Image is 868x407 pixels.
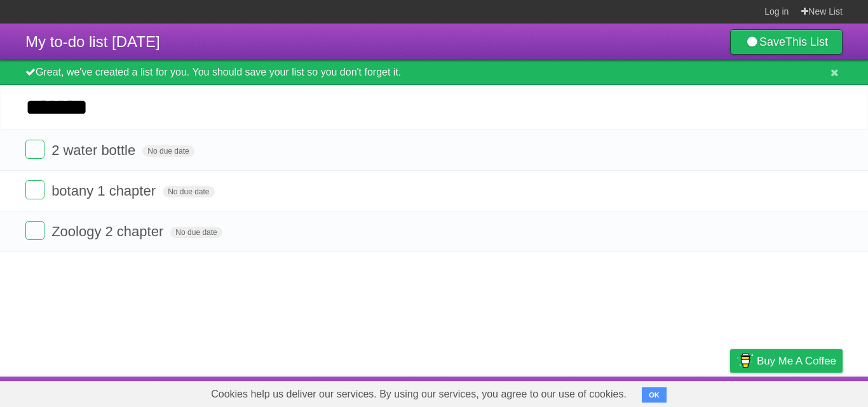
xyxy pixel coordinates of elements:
label: Done [25,140,44,159]
a: SaveThis List [730,29,843,55]
a: Suggest a feature [763,380,843,404]
label: Done [25,221,44,240]
span: My to-do list [DATE] [25,33,160,50]
label: Done [25,180,44,199]
span: No due date [163,186,214,197]
span: No due date [142,145,194,157]
span: 2 water bottle [51,142,139,158]
span: Zoology 2 chapter [51,224,166,239]
a: Buy me a coffee [730,349,843,373]
span: botany 1 chapter [51,183,159,199]
span: Buy me a coffee [757,350,836,372]
a: About [561,380,588,404]
img: Buy me a coffee [736,350,754,371]
a: Terms [670,380,698,404]
a: Privacy [714,380,747,404]
span: Cookies help us deliver our services. By using our services, you agree to our use of cookies. [198,382,639,407]
button: OK [642,387,667,403]
a: Developers [603,380,654,404]
span: No due date [170,227,222,238]
b: This List [785,36,828,48]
